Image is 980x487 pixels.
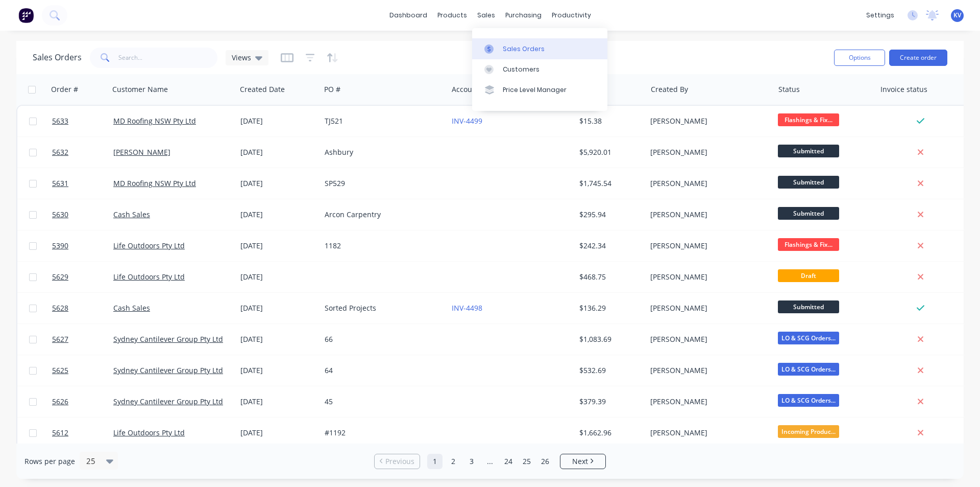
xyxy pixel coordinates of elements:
a: Customers [472,59,607,80]
div: Invoice status [880,84,927,95]
span: 5632 [52,147,68,157]
div: Sales Orders [503,44,545,54]
a: Page 1 is your current page [427,454,443,469]
span: KV [953,11,961,20]
div: [PERSON_NAME] [650,272,764,282]
span: 5630 [52,210,68,220]
a: dashboard [384,8,432,23]
span: Submitted [778,145,839,157]
a: Sales Orders [472,38,607,59]
div: [DATE] [240,210,316,220]
div: $532.69 [579,365,639,376]
div: 45 [325,397,438,407]
span: Submitted [778,207,839,220]
a: Page 26 [537,454,553,469]
div: [DATE] [240,365,316,376]
div: Status [778,84,800,95]
div: [DATE] [240,116,316,126]
a: Next page [560,456,605,467]
img: Factory [18,8,34,23]
span: 5633 [52,116,68,126]
a: Jump forward [482,454,498,469]
span: Views [232,52,251,63]
div: $1,745.54 [579,178,639,189]
span: 5628 [52,303,68,313]
a: Cash Sales [113,210,150,219]
div: $5,920.01 [579,147,639,157]
div: [PERSON_NAME] [650,365,764,376]
span: Flashings & Fix... [778,113,839,126]
span: Rows per page [24,456,75,467]
div: [PERSON_NAME] [650,428,764,438]
div: $468.75 [579,272,639,282]
div: $1,662.96 [579,428,639,438]
div: [DATE] [240,428,316,438]
button: Options [834,50,885,66]
div: [PERSON_NAME] [650,334,764,344]
a: 5633 [52,106,113,136]
h1: Sales Orders [33,53,82,62]
a: Cash Sales [113,303,150,313]
span: Submitted [778,300,839,313]
div: Customers [503,65,540,74]
div: [PERSON_NAME] [650,147,764,157]
div: Created By [651,84,688,95]
a: 5390 [52,230,113,261]
a: 5632 [52,137,113,168]
a: INV-4499 [452,116,482,126]
div: TJ521 [325,116,438,126]
div: [PERSON_NAME] [650,210,764,220]
div: $242.34 [579,241,639,251]
a: Life Outdoors Pty Ltd [113,272,185,282]
span: Submitted [778,176,839,189]
div: 64 [325,365,438,376]
a: Sydney Cantilever Group Pty Ltd [113,365,223,375]
div: $136.29 [579,303,639,313]
div: Order # [51,84,78,95]
a: 5625 [52,355,113,386]
span: LO & SCG Orders... [778,394,839,407]
a: 5631 [52,168,113,199]
span: Draft [778,269,839,282]
a: 5630 [52,199,113,230]
a: Life Outdoors Pty Ltd [113,428,185,437]
div: [DATE] [240,303,316,313]
span: 5390 [52,241,68,251]
div: Accounting Order # [452,84,519,95]
a: Price Level Manager [472,80,607,100]
a: 5627 [52,324,113,355]
div: $1,083.69 [579,334,639,344]
a: Page 2 [446,454,461,469]
button: Create order [889,50,947,66]
a: Sydney Cantilever Group Pty Ltd [113,334,223,344]
div: [DATE] [240,178,316,189]
div: Price Level Manager [503,85,567,95]
span: 5631 [52,178,68,189]
span: Previous [385,456,414,467]
a: 5628 [52,293,113,323]
div: 66 [325,334,438,344]
a: MD Roofing NSW Pty Ltd [113,116,196,126]
span: 5627 [52,334,68,344]
span: Next [572,456,588,467]
div: purchasing [500,8,547,23]
span: 5625 [52,365,68,376]
div: [PERSON_NAME] [650,116,764,126]
a: Page 25 [519,454,534,469]
div: sales [472,8,500,23]
div: SP529 [325,178,438,189]
div: $295.94 [579,210,639,220]
div: [PERSON_NAME] [650,178,764,189]
a: Life Outdoors Pty Ltd [113,241,185,250]
div: $379.39 [579,397,639,407]
div: #1192 [325,428,438,438]
span: Flashings & Fix... [778,238,839,251]
input: Search... [118,48,218,68]
div: [PERSON_NAME] [650,397,764,407]
div: Sorted Projects [325,303,438,313]
a: 5612 [52,418,113,448]
div: settings [861,8,899,23]
ul: Pagination [370,454,610,469]
div: [DATE] [240,334,316,344]
a: Page 24 [501,454,516,469]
